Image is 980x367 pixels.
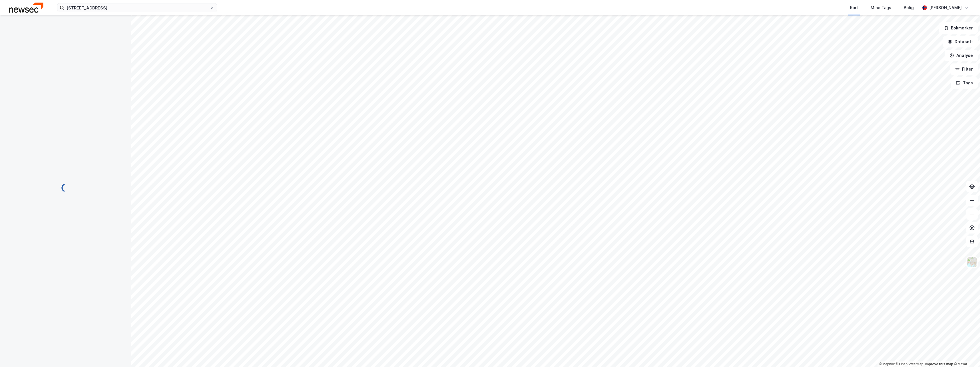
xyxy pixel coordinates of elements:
img: Z [967,257,977,268]
img: spinner.a6d8c91a73a9ac5275cf975e30b51cfb.svg [61,183,70,192]
div: Kontrollprogram for chat [951,340,980,367]
button: Datasett [943,36,978,47]
a: OpenStreetMap [896,362,923,366]
button: Analyse [945,50,978,61]
button: Tags [951,77,978,89]
button: Bokmerker [939,22,978,34]
div: [PERSON_NAME] [929,4,962,11]
div: Mine Tags [871,4,891,11]
a: Improve this map [925,362,953,366]
div: Kart [850,4,858,11]
iframe: Chat Widget [951,340,980,367]
img: newsec-logo.f6e21ccffca1b3a03d2d.png [9,3,43,13]
button: Filter [950,63,978,75]
a: Mapbox [879,362,895,366]
div: Bolig [904,4,914,11]
input: Søk på adresse, matrikkel, gårdeiere, leietakere eller personer [64,3,210,12]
